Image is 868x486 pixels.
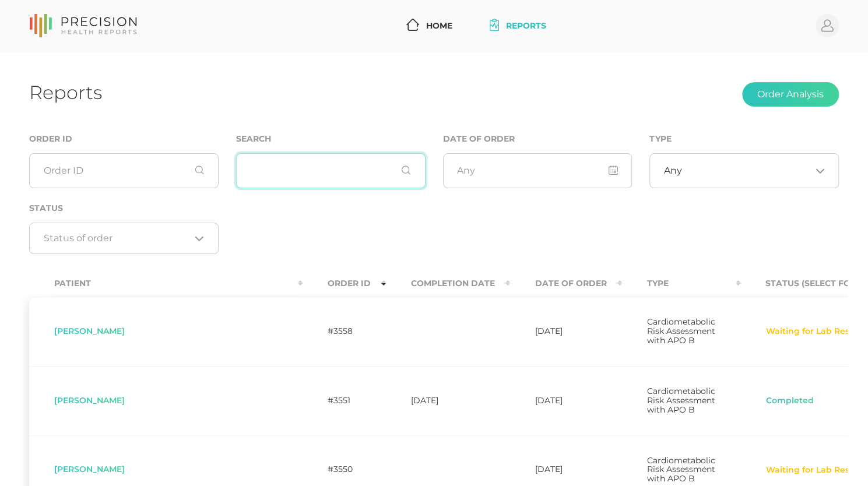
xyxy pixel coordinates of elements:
td: [DATE] [510,297,622,366]
input: Any [443,153,632,188]
span: Any [664,165,682,177]
a: Reports [485,15,551,37]
button: Waiting for Lab Result [765,326,862,337]
td: #3558 [303,297,386,366]
th: Order ID : activate to sort column ascending [303,270,386,297]
input: Search for option [682,165,811,177]
span: Cardiometabolic Risk Assessment with APO B [647,386,715,415]
label: Order ID [29,134,72,144]
div: Search for option [649,153,839,188]
button: Waiting for Lab Result [765,464,862,476]
span: Cardiometabolic Risk Assessment with APO B [647,455,715,484]
input: Order ID [29,153,219,188]
td: [DATE] [386,366,510,435]
th: Patient : activate to sort column ascending [29,270,303,297]
button: Order Analysis [742,82,839,107]
a: Home [402,15,457,37]
button: Completed [765,395,814,407]
th: Completion Date : activate to sort column ascending [386,270,510,297]
span: Cardiometabolic Risk Assessment with APO B [647,316,715,346]
th: Date Of Order : activate to sort column ascending [510,270,622,297]
td: #3551 [303,366,386,435]
label: Status [29,203,63,213]
td: [DATE] [510,366,622,435]
label: Type [649,134,671,144]
span: [PERSON_NAME] [54,326,125,336]
span: [PERSON_NAME] [54,464,125,474]
label: Search [236,134,271,144]
div: Search for option [29,223,219,254]
label: Date of Order [443,134,515,144]
th: Type : activate to sort column ascending [622,270,740,297]
h1: Reports [29,81,102,104]
input: Search for option [44,233,191,244]
input: First or Last Name [236,153,426,188]
span: [PERSON_NAME] [54,395,125,406]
